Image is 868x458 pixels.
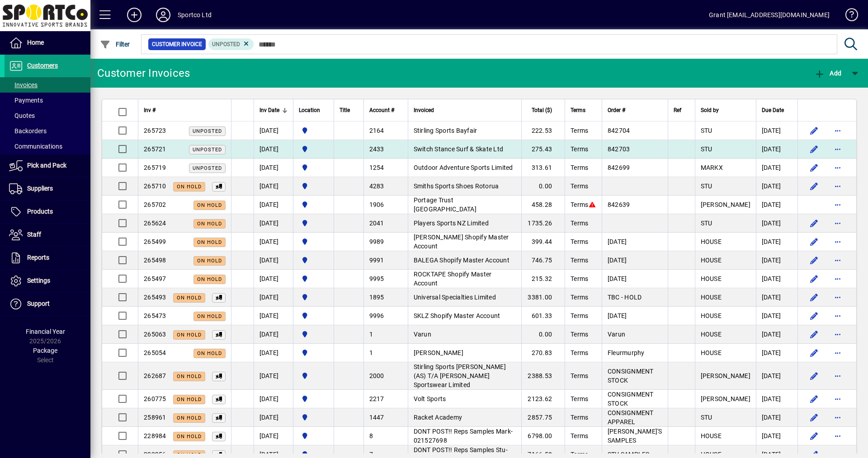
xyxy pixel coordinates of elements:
[608,428,662,444] span: [PERSON_NAME]'S SAMPLES
[5,108,90,123] a: Quotes
[299,218,328,228] span: Sportco Ltd Warehouse
[608,409,654,425] span: CONSIGNMENT APPAREL
[414,395,446,402] span: Volt Sports
[27,300,50,307] span: Support
[527,105,560,115] div: Total ($)
[144,395,166,402] span: 260775
[299,292,328,302] span: Sportco Ltd Warehouse
[414,182,499,190] span: Smiths Sports Shoes Rotorua
[571,257,588,264] span: Terms
[212,41,240,47] span: Unposted
[608,238,627,245] span: [DATE]
[701,349,722,356] span: HOUSE
[5,270,90,292] a: Settings
[701,312,722,319] span: HOUSE
[340,105,358,115] div: Title
[177,295,202,301] span: On hold
[254,408,293,427] td: [DATE]
[369,451,373,458] span: 7
[521,233,565,251] td: 399.44
[807,369,821,383] button: Edit
[756,140,797,159] td: [DATE]
[254,427,293,445] td: [DATE]
[197,313,222,319] span: On hold
[701,127,712,134] span: STU
[521,140,565,159] td: 275.43
[177,184,202,190] span: On hold
[299,431,328,441] span: Sportco Ltd Warehouse
[144,432,166,439] span: 228984
[756,159,797,177] td: [DATE]
[299,237,328,247] span: Sportco Ltd Warehouse
[299,329,328,339] span: Sportco Ltd Warehouse
[414,414,462,421] span: Racket Academy
[144,220,166,227] span: 265624
[830,234,845,249] button: More options
[756,233,797,251] td: [DATE]
[830,308,845,323] button: More options
[193,165,222,171] span: Unposted
[701,414,712,421] span: STU
[144,372,166,379] span: 262687
[369,294,384,301] span: 1895
[608,105,625,115] span: Order #
[521,307,565,325] td: 601.33
[5,139,90,154] a: Communications
[571,105,585,115] span: Terms
[807,271,821,286] button: Edit
[299,255,328,265] span: Sportco Ltd Warehouse
[299,348,328,358] span: Sportco Ltd Warehouse
[762,105,784,115] span: Due Date
[193,147,222,153] span: Unposted
[254,325,293,344] td: [DATE]
[521,362,565,390] td: 2388.53
[369,349,373,356] span: 1
[521,390,565,408] td: 2123.62
[608,368,654,384] span: CONSIGNMENT STOCK
[830,253,845,267] button: More options
[756,325,797,344] td: [DATE]
[571,182,588,190] span: Terms
[521,251,565,270] td: 746.75
[807,346,821,360] button: Edit
[521,196,565,214] td: 458.28
[709,8,830,22] div: Grant [EMAIL_ADDRESS][DOMAIN_NAME]
[369,220,384,227] span: 2041
[144,257,166,264] span: 265498
[9,127,47,135] span: Backorders
[608,201,630,208] span: 842639
[97,66,190,80] div: Customer Invoices
[98,36,132,52] button: Filter
[762,105,792,115] div: Due Date
[571,395,588,402] span: Terms
[807,234,821,249] button: Edit
[701,395,750,402] span: [PERSON_NAME]
[571,127,588,134] span: Terms
[5,201,90,223] a: Products
[254,177,293,196] td: [DATE]
[177,374,202,379] span: On hold
[254,214,293,233] td: [DATE]
[830,179,845,193] button: More options
[571,349,588,356] span: Terms
[414,271,492,287] span: ROCKTAPE Shopify Master Account
[369,432,373,439] span: 8
[254,270,293,288] td: [DATE]
[259,105,279,115] span: Inv Date
[197,258,222,264] span: On hold
[27,39,44,46] span: Home
[369,275,384,282] span: 9995
[254,140,293,159] td: [DATE]
[807,179,821,193] button: Edit
[756,362,797,390] td: [DATE]
[299,412,328,422] span: Sportco Ltd Warehouse
[830,271,845,286] button: More options
[414,105,516,115] div: Invoiced
[299,163,328,173] span: Sportco Ltd Warehouse
[144,331,166,338] span: 265063
[521,288,565,307] td: 3381.00
[701,331,722,338] span: HOUSE
[144,414,166,421] span: 258961
[197,221,222,227] span: On hold
[259,105,288,115] div: Inv Date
